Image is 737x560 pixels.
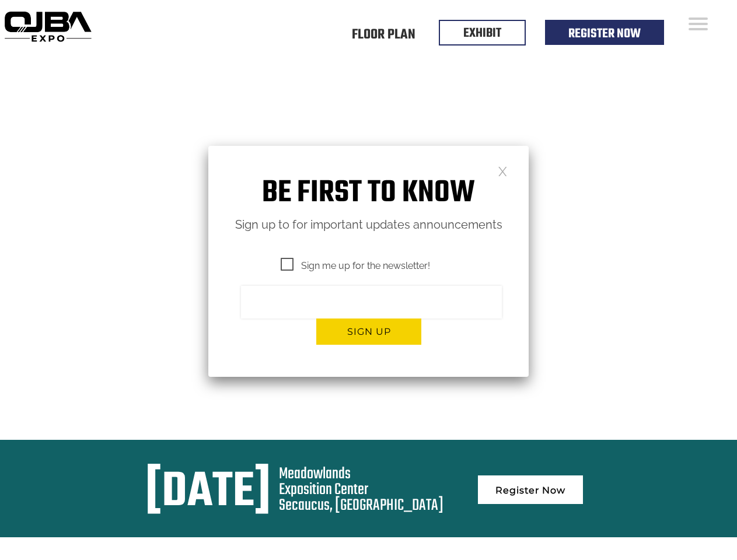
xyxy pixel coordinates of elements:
span: Sign me up for the newsletter! [281,258,430,273]
a: EXHIBIT [463,23,501,43]
a: Register Now [478,475,583,504]
div: Meadowlands Exposition Center Secaucus, [GEOGRAPHIC_DATA] [279,466,443,513]
h1: Be first to know [208,175,529,212]
button: Sign up [316,318,421,345]
a: Close [498,166,508,176]
div: [DATE] [145,466,271,520]
a: Register Now [568,24,641,44]
p: Sign up to for important updates announcements [208,215,529,235]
